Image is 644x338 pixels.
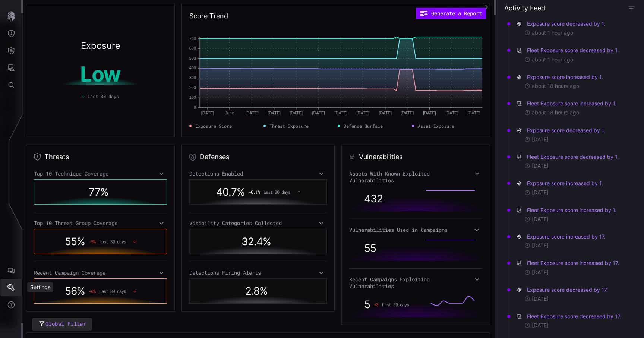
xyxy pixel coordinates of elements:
[364,192,383,205] span: 432
[527,153,619,161] button: Fleet Exposure score decreased by 1.
[263,189,290,195] span: Last 30 days
[189,12,228,20] h2: Score Trend
[532,242,549,249] time: [DATE]
[382,302,409,307] span: Last 30 days
[99,239,126,244] span: Last 30 days
[359,152,402,161] h2: Vulnerabilities
[527,259,619,267] button: Fleet Exposure score increased by 17.
[532,83,579,89] time: about 18 hours ago
[249,189,260,195] span: + 0.1 %
[34,170,167,177] div: Top 10 Technique Coverage
[527,313,622,320] button: Fleet Exposure score decreased by 17.
[245,285,268,297] span: 2.8 %
[527,180,603,187] button: Exposure score increased by 1.
[189,66,196,70] text: 400
[189,170,327,177] div: Detections Enabled
[216,186,245,198] span: 40.7 %
[241,235,271,248] span: 32.4 %
[194,105,196,110] text: 0
[81,41,120,50] h2: Exposure
[401,111,414,115] text: [DATE]
[268,111,281,115] text: [DATE]
[532,322,549,329] time: [DATE]
[38,64,162,85] h1: Low
[527,286,608,294] button: Exposure score decreased by 17.
[532,109,579,116] time: about 18 hours ago
[445,111,458,115] text: [DATE]
[65,235,85,248] span: 55 %
[65,285,85,297] span: 56 %
[89,288,95,294] span: -6 %
[527,206,617,214] button: Fleet Exposure score increased by 1.
[467,111,480,115] text: [DATE]
[349,170,482,184] div: Assets With Known Exploited Vulnerabilities
[45,319,86,329] span: Global Filter
[379,111,392,115] text: [DATE]
[364,242,376,255] span: 55
[374,302,378,307] span: + 3
[349,276,482,290] div: Recent Campaigns Exploiting Vulnerabilities
[189,76,196,80] text: 300
[364,298,370,311] span: 5
[532,296,549,302] time: [DATE]
[527,73,603,81] button: Exposure score increased by 1.
[532,162,549,169] time: [DATE]
[290,111,303,115] text: [DATE]
[312,111,325,115] text: [DATE]
[89,186,108,198] span: 77 %
[44,152,69,161] h2: Threats
[269,123,309,129] span: Threat Exposure
[189,36,196,41] text: 700
[532,216,549,222] time: [DATE]
[527,47,619,54] button: Fleet Exposure score decreased by 1.
[189,269,327,276] div: Detections Firing Alerts
[532,269,549,276] time: [DATE]
[189,95,196,99] text: 100
[27,282,53,292] div: Settings
[34,220,167,227] div: Top 10 Threat Group Coverage
[334,111,347,115] text: [DATE]
[532,136,549,143] time: [DATE]
[344,123,383,129] span: Defense Surface
[532,56,573,63] time: about 1 hour ago
[416,8,486,19] button: Generate a Report
[189,85,196,90] text: 200
[189,220,327,227] div: Visibility Categories Collected
[418,123,454,129] span: Asset Exposure
[225,111,234,115] text: June
[356,111,369,115] text: [DATE]
[195,123,232,129] span: Exposure Score
[88,93,119,99] span: Last 30 days
[527,100,617,107] button: Fleet Exposure score increased by 1.
[200,152,229,161] h2: Defenses
[527,20,606,28] button: Exposure score decreased by 1.
[189,46,196,50] text: 600
[532,29,573,36] time: about 1 hour ago
[34,269,167,276] div: Recent Campaign Coverage
[504,4,545,12] h4: Activity Feed
[349,227,482,233] div: Vulnerabilities Used in Campaigns
[423,111,436,115] text: [DATE]
[89,239,95,244] span: -5 %
[201,111,214,115] text: [DATE]
[532,189,549,196] time: [DATE]
[32,318,92,331] button: Global Filter
[245,111,258,115] text: [DATE]
[99,288,126,294] span: Last 30 days
[527,127,606,134] button: Exposure score decreased by 1.
[189,56,196,60] text: 500
[527,233,606,240] button: Exposure score increased by 17.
